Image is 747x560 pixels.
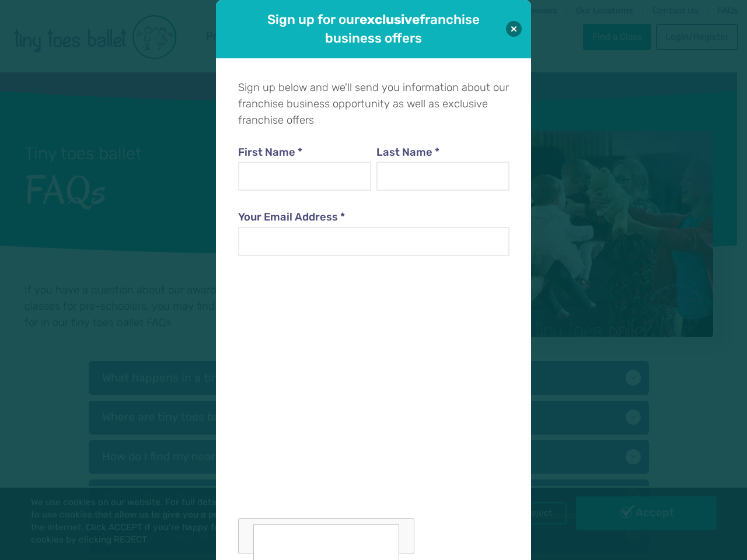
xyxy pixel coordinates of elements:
h1: Sign up for our franchise business offers [249,10,498,47]
strong: exclusive [359,12,420,27]
p: Sign up below and we'll send you information about our franchise business opportunity as well as ... [238,80,509,128]
label: Last Name * [376,145,509,161]
label: Your Email Address * [238,209,509,226]
label: First Name * [238,145,371,161]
